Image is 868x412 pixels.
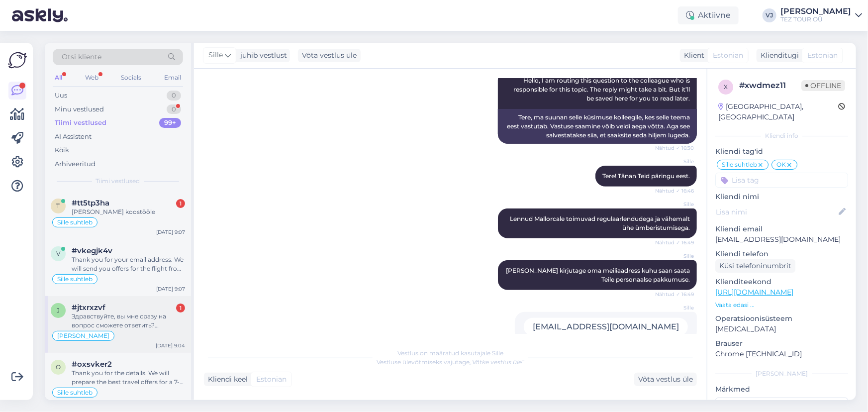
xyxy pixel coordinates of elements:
p: Chrome [TECHNICAL_ID] [715,349,848,359]
p: Vaata edasi ... [715,301,848,309]
span: Vestluse ülevõtmiseks vajutage [377,358,524,366]
div: VJ [763,8,776,22]
div: [DATE] 9:07 [156,285,185,293]
span: t [57,202,60,209]
span: Sille [657,158,694,165]
span: Nähtud ✓ 16:46 [655,187,694,195]
div: Thank you for the details. We will prepare the best travel offers for a 7-day trip to [GEOGRAPHIC... [72,369,185,387]
div: 1 [176,199,185,208]
div: [DATE] 9:07 [156,228,185,236]
div: Kõik [55,145,69,155]
p: Märkmed [715,384,848,395]
span: #jtxrxzvf [72,303,105,312]
div: [GEOGRAPHIC_DATA], [GEOGRAPHIC_DATA] [718,102,838,122]
div: Võta vestlus üle [634,373,697,386]
div: Võta vestlus üle [298,49,361,62]
div: 99+ [159,118,181,128]
p: [MEDICAL_DATA] [715,324,848,334]
i: „Võtke vestlus üle” [470,358,524,366]
span: Nähtud ✓ 16:30 [655,144,694,152]
p: Kliendi tag'id [715,146,848,157]
span: Offline [801,80,845,91]
input: Lisa nimi [716,206,837,217]
span: Hello, I am routing this question to the colleague who is responsible for this topic. The reply m... [513,77,691,102]
span: Nähtud ✓ 16:49 [655,291,694,298]
span: Sille [657,201,694,208]
p: [EMAIL_ADDRESS][DOMAIN_NAME] [715,234,848,245]
span: Sille suhtleb [57,390,93,396]
span: Estonian [713,50,743,61]
span: [PERSON_NAME] kirjutage oma meiliaadress kuhu saan saata Teile personaalse pakkumuse. [506,267,691,283]
input: Lisa tag [715,173,848,188]
div: [DATE] 7:37 [157,399,185,406]
span: Sille suhtleb [57,276,93,282]
span: Sille [208,50,223,61]
div: Uus [55,91,67,101]
div: Klienditugi [757,50,799,61]
span: Tiimi vestlused [96,177,140,186]
p: Kliendi nimi [715,192,848,202]
span: [PERSON_NAME] [57,333,109,339]
div: Minu vestlused [55,104,104,114]
span: Sille [657,304,694,311]
div: Email [162,71,183,84]
div: # xwdmez11 [739,80,801,92]
p: Brauser [715,338,848,349]
div: Thank you for your email address. We will send you offers for the flight from [GEOGRAPHIC_DATA] t... [72,255,185,273]
div: 0 [167,104,181,114]
span: #tt5tp3ha [72,199,109,207]
div: [PERSON_NAME] koostööle [72,207,185,216]
span: Nähtud ✓ 16:49 [655,239,694,246]
div: Klient [680,50,704,61]
span: x [724,83,728,91]
div: Kliendi keel [204,374,248,385]
div: Aktiivne [678,6,739,24]
p: Kliendi telefon [715,249,848,259]
div: [EMAIL_ADDRESS][DOMAIN_NAME] [524,318,688,336]
div: Web [83,71,100,84]
span: Sille [657,252,694,260]
span: v [56,250,60,257]
a: [URL][DOMAIN_NAME] [715,288,793,297]
span: #vkegjk4v [72,246,112,255]
p: Kliendi email [715,224,848,234]
p: Operatsioonisüsteem [715,313,848,324]
p: Klienditeekond [715,277,848,287]
span: Sille suhtleb [722,162,757,168]
span: Estonian [256,374,287,385]
span: j [57,307,60,314]
div: Küsi telefoninumbrit [715,259,795,273]
div: [PERSON_NAME] [780,7,851,15]
img: Askly Logo [8,51,27,70]
span: Vestlus on määratud kasutajale Sille [397,349,503,357]
div: TEZ TOUR OÜ [780,15,851,23]
div: Kliendi info [715,131,848,140]
div: Arhiveeritud [55,159,96,169]
div: Tere, ma suunan selle küsimuse kolleegile, kes selle teema eest vastutab. Vastuse saamine võib ve... [498,109,697,144]
div: All [53,71,64,84]
div: 0 [167,91,181,101]
div: AI Assistent [55,132,92,142]
span: o [56,363,61,371]
div: juhib vestlust [236,50,287,61]
span: Otsi kliente [62,52,101,62]
span: Estonian [807,50,838,61]
span: #oxsvker2 [72,360,112,369]
div: Tiimi vestlused [55,118,106,128]
span: Sille suhtleb [57,219,93,225]
span: Tere! Tänan Teid päringu eest. [602,172,690,180]
a: [PERSON_NAME]TEZ TOUR OÜ [780,7,862,23]
div: [DATE] 9:04 [156,342,185,349]
span: OK [776,162,786,168]
div: Socials [119,71,143,84]
div: Здравствуйте, вы мне сразу на вопрос сможете ответить? [PERSON_NAME] также проигнорируйте как пре... [72,312,185,330]
span: Lennud Mallorcale toimuvad regulaarlendudega ja vähemalt ühe ümberistumisega. [510,215,691,231]
div: 1 [176,304,185,312]
div: [PERSON_NAME] [715,369,848,378]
